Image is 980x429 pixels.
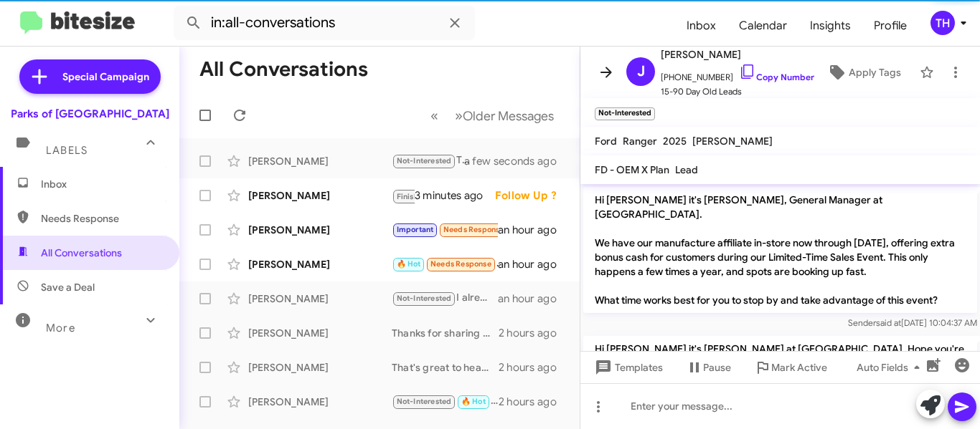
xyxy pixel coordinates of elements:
div: 2 hours ago [499,395,568,409]
span: Not-Interested [397,294,452,303]
div: I'm good [392,393,499,410]
div: Did it sell? [392,256,498,272]
div: an hour ago [498,257,568,271]
div: 3 minutes ago [415,188,495,203]
span: 🔥 Hot [397,259,421,269]
button: Templates [580,355,674,380]
div: [PERSON_NAME] [248,188,392,203]
span: Not-Interested [397,156,452,165]
a: Calendar [727,5,798,47]
span: [PERSON_NAME] [692,135,773,148]
div: [PERSON_NAME] [248,395,392,409]
div: Follow Up ? [495,188,568,203]
div: That's great to hear! If you need anything or have any questions please feel free to let me know ... [392,360,499,375]
span: Needs Response [430,259,491,269]
span: Templates [592,355,663,380]
span: Important [397,225,434,234]
span: Labels [46,144,88,157]
button: TH [918,11,964,35]
div: All new [392,221,498,238]
span: Needs Response [443,225,504,234]
div: 2 hours ago [499,326,568,340]
span: FD - OEM X Plan [595,163,669,176]
p: Hi [PERSON_NAME] it's [PERSON_NAME], General Manager at [GEOGRAPHIC_DATA]. We have our manufactur... [583,187,977,313]
div: [PERSON_NAME] [248,223,392,237]
span: said at [876,317,901,328]
a: Special Campaign [19,59,161,94]
span: 15-90 Day Old Leads [661,85,814,99]
button: Next [446,101,562,130]
nav: Page navigation example [423,101,562,130]
button: Pause [674,355,743,380]
div: [PERSON_NAME] [248,360,392,375]
span: Special Campaign [62,69,149,84]
div: Parks of [GEOGRAPHIC_DATA] [11,107,169,121]
h1: All Conversations [199,58,368,81]
div: 2 hours ago [499,360,568,375]
span: » [455,107,463,125]
a: Copy Number [739,72,814,82]
span: Sender [DATE] 10:04:37 AM [848,317,977,328]
span: All Conversations [41,246,122,260]
span: « [430,107,438,125]
input: Search [174,6,475,40]
span: Older Messages [463,108,554,124]
div: Thank you for clarifying! [392,153,482,169]
a: Inbox [675,5,727,47]
div: Thanks for sharing that. Let me get with my manager on this and see what we can do. I’ll follow u... [392,326,499,340]
div: [PERSON_NAME] [248,154,392,168]
span: Save a Deal [41,280,95,294]
span: Apply Tags [849,59,901,85]
div: [PERSON_NAME] [248,257,392,271]
div: a few seconds ago [482,154,568,168]
span: [PHONE_NUMBER] [661,63,814,85]
small: Not-Interested [595,107,655,120]
div: an hour ago [498,223,568,237]
span: 2025 [663,135,687,148]
span: J [637,60,645,83]
div: I already bought from a different dealership sorry [392,290,498,307]
button: Previous [422,101,447,130]
div: [PERSON_NAME] [248,291,392,306]
span: Inbox [41,177,163,191]
span: [PERSON_NAME] [661,46,814,63]
span: Ford [595,135,617,148]
span: More [46,322,75,334]
a: Profile [862,5,918,47]
a: Insights [798,5,862,47]
p: Hi [PERSON_NAME] it's [PERSON_NAME] at [GEOGRAPHIC_DATA]. Hope you're well. Just wanted to follow... [583,336,977,390]
span: Auto Fields [857,355,925,380]
span: Mark Active [771,355,827,380]
button: Auto Fields [845,355,937,380]
button: Mark Active [743,355,839,380]
span: Finished [397,192,428,201]
span: Pause [703,355,731,380]
span: Ranger [623,135,657,148]
span: Lead [675,163,698,176]
span: 🔥 Hot [461,397,486,406]
div: [PERSON_NAME] [248,326,392,340]
span: Not-Interested [397,397,452,406]
div: an hour ago [498,291,568,306]
div: TH [930,11,955,35]
span: Needs Response [41,211,163,226]
div: Inbound Call [392,186,415,204]
button: Apply Tags [814,59,913,85]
